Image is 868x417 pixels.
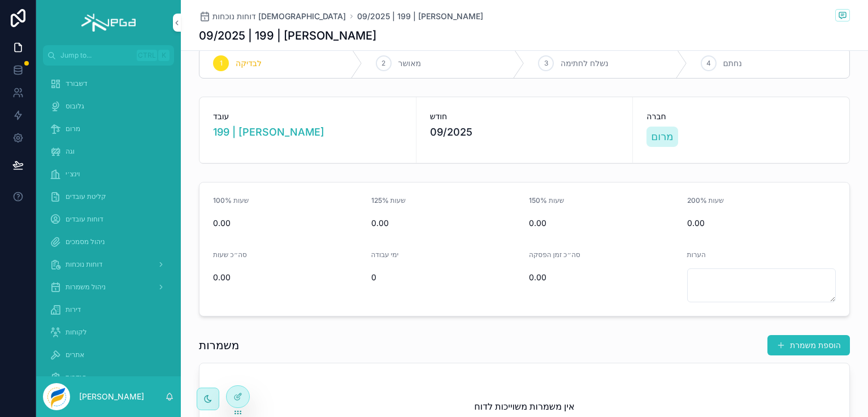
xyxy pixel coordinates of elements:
a: גלובוס [43,96,174,116]
span: Ctrl [137,50,157,61]
span: דירות [66,305,81,314]
span: 0 [371,272,520,283]
span: גלובוס [66,102,84,111]
a: דוחות עובדים [43,209,174,229]
p: [PERSON_NAME] [79,391,144,402]
h2: אין משמרות משוייכות לדוח [474,399,574,413]
span: שעות 150% [529,196,564,205]
span: סה״כ זמן הפסקה [529,250,580,259]
span: דוחות נוכחות [66,260,102,269]
span: שעות 200% [687,196,724,205]
a: דוחות נוכחות [DEMOGRAPHIC_DATA] [199,11,346,22]
span: 09/2025 [430,124,619,140]
span: שעות 100% [213,196,249,205]
span: לבדיקה [236,58,262,69]
span: שעות 125% [371,196,406,205]
a: לקוחות [43,322,174,342]
span: 1 [220,59,223,68]
a: הגדרות [43,367,174,388]
span: 0.00 [529,218,678,229]
a: ניהול מסמכים [43,232,174,252]
span: 0.00 [687,218,836,229]
button: Jump to...CtrlK [43,45,174,66]
span: סה״כ שעות [213,250,247,259]
a: דשבורד [43,73,174,94]
span: דוחות עובדים [66,215,103,224]
a: וגה [43,141,174,162]
span: חודש [430,111,619,122]
button: הוספת משמרת [767,335,850,355]
a: וינצ׳י [43,164,174,184]
span: K [159,51,168,60]
span: אתרים [66,350,84,359]
span: 0.00 [371,218,520,229]
span: נשלח לחתימה [561,58,609,69]
span: מרום [651,129,673,145]
span: מאושר [398,58,422,69]
span: Jump to... [60,51,132,60]
span: 0.00 [213,218,362,229]
img: App logo [81,14,135,32]
a: ניהול משמרות [43,277,174,297]
span: דשבורד [66,79,88,88]
h1: משמרות [199,337,239,353]
span: נחתם [723,58,742,69]
span: הערות [687,250,706,259]
a: מרום [646,127,678,147]
span: לקוחות [66,328,87,337]
span: ימי עבודה [371,250,399,259]
span: וגה [66,147,75,156]
div: scrollable content [36,66,181,376]
span: 4 [706,59,711,68]
a: מרום [43,119,174,139]
a: קליטת עובדים [43,186,174,207]
span: ניהול מסמכים [66,237,105,246]
span: ניהול משמרות [66,283,106,292]
a: 199 | [PERSON_NAME] [213,124,324,140]
span: 2 [381,59,385,68]
span: קליטת עובדים [66,192,106,201]
a: אתרים [43,345,174,365]
span: וינצ׳י [66,170,80,179]
a: 09/2025 | 199 | [PERSON_NAME] [357,11,483,22]
a: דירות [43,299,174,320]
span: דוחות נוכחות [DEMOGRAPHIC_DATA] [212,11,346,22]
span: 0.00 [213,272,362,283]
h1: 09/2025 | 199 | [PERSON_NAME] [199,28,376,44]
span: 0.00 [529,272,678,283]
span: חברה [646,111,836,122]
span: הגדרות [66,373,86,382]
span: מרום [66,124,80,133]
span: עובד [213,111,402,122]
a: דוחות נוכחות [43,254,174,275]
span: 3 [544,59,548,68]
